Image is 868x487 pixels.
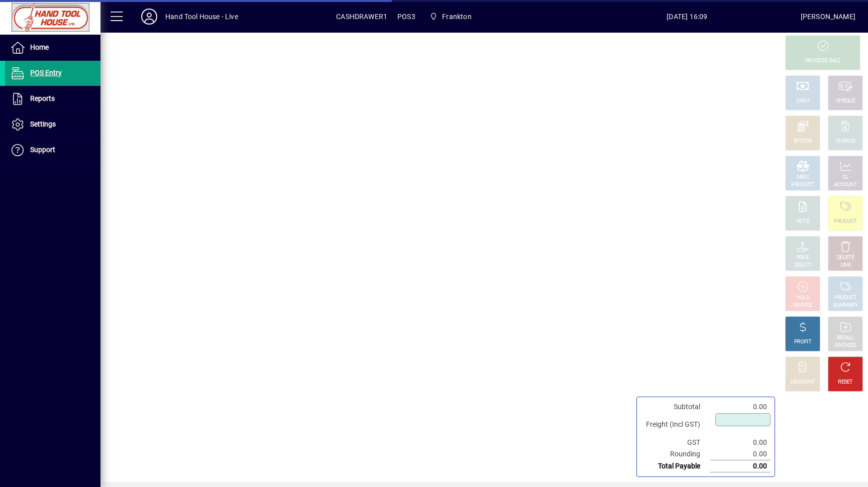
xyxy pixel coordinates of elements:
[30,120,56,128] span: Settings
[836,97,855,105] div: CHEQUE
[796,294,809,302] div: HOLD
[710,448,771,460] td: 0.00
[30,146,55,154] span: Support
[796,97,809,105] div: CASH
[641,448,710,460] td: Rounding
[834,294,856,302] div: PRODUCT
[840,262,850,269] div: LINE
[834,181,857,189] div: ACCOUNT
[796,218,809,225] div: NOTE
[836,138,855,145] div: CHARGE
[791,379,815,386] div: DISCOUNT
[5,86,100,111] a: Reports
[641,413,710,437] td: Freight (Incl GST)
[796,254,810,262] div: PRICE
[397,9,415,25] span: POS3
[710,460,771,472] td: 0.00
[5,35,100,60] a: Home
[165,9,238,25] div: Hand Tool House - Live
[710,437,771,448] td: 0.00
[30,43,49,51] span: Home
[791,181,814,189] div: PRODUCT
[30,94,55,102] span: Reports
[30,69,62,77] span: POS Entry
[838,379,853,386] div: RESET
[805,57,840,65] div: PROCESS SALE
[801,9,855,25] div: [PERSON_NAME]
[834,218,856,225] div: PRODUCT
[837,254,854,262] div: DELETE
[641,437,710,448] td: GST
[833,302,858,309] div: SUMMARY
[5,138,100,163] a: Support
[336,9,387,25] span: CASHDRAWER1
[794,138,812,145] div: EFTPOS
[710,401,771,413] td: 0.00
[641,401,710,413] td: Subtotal
[794,262,812,269] div: SELECT
[797,174,809,181] div: MISC
[794,338,811,346] div: PROFIT
[842,174,849,181] div: GL
[574,9,801,25] span: [DATE] 16:09
[425,8,476,26] span: Frankton
[834,342,856,349] div: INVOICES
[442,9,471,25] span: Frankton
[837,334,854,342] div: RECALL
[133,8,165,26] button: Profile
[5,112,100,137] a: Settings
[793,302,812,309] div: INVOICE
[641,460,710,472] td: Total Payable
